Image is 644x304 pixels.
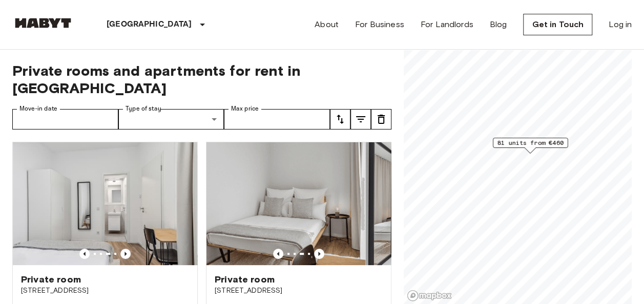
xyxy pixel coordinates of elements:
a: Mapbox logo [407,290,452,301]
button: tune [371,109,391,129]
a: Blog [490,18,507,31]
a: For Landlords [421,18,473,31]
button: tune [330,109,350,129]
span: [STREET_ADDRESS] [215,286,383,296]
button: Previous image [273,249,283,259]
span: Private room [21,273,81,286]
a: Log in [609,18,632,31]
input: Choose date [12,109,118,129]
a: About [315,18,339,31]
button: Previous image [120,249,131,259]
div: Map marker [493,138,568,154]
label: Move-in date [19,104,57,113]
span: Private room [215,273,275,286]
a: Get in Touch [523,14,592,35]
img: Habyt [12,18,74,28]
span: Private rooms and apartments for rent in [GEOGRAPHIC_DATA] [12,62,391,97]
label: Max price [231,104,259,113]
span: [STREET_ADDRESS] [21,286,189,296]
p: [GEOGRAPHIC_DATA] [107,18,192,31]
img: Marketing picture of unit DE-13-001-002-001 [365,142,550,265]
span: 81 units from €460 [497,138,564,147]
label: Type of stay [126,104,161,113]
button: Previous image [79,249,90,259]
button: Previous image [314,249,324,259]
button: tune [350,109,371,129]
a: For Business [355,18,404,31]
img: Marketing picture of unit DE-13-001-102-002 [13,142,197,265]
img: Marketing picture of unit DE-13-001-002-001 [181,142,365,265]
